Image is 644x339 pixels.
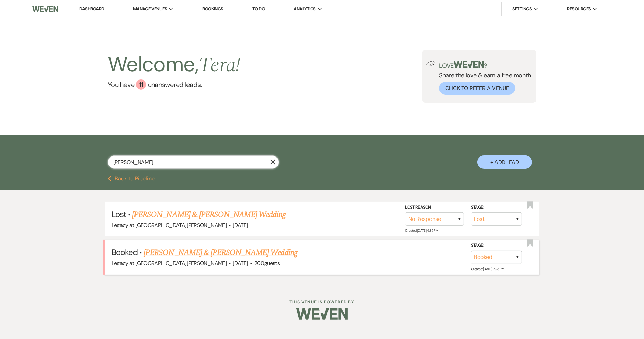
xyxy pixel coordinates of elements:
a: Bookings [202,6,223,12]
a: You have 11 unanswered leads. [108,79,241,90]
span: Settings [512,5,532,12]
div: 11 [136,79,146,90]
span: 200 guests [254,260,280,267]
span: Created: [DATE] 7:03 PM [471,267,504,271]
label: Stage: [471,204,522,211]
button: + Add Lead [477,155,532,169]
span: Lost [112,209,126,219]
div: Share the love & earn a free month. [435,61,532,95]
span: Resources [567,5,591,12]
label: Stage: [471,242,522,249]
img: loud-speaker-illustration.svg [426,61,435,66]
span: Legacy at [GEOGRAPHIC_DATA][PERSON_NAME] [112,222,227,229]
img: weven-logo-green.svg [454,61,484,68]
label: Lost Reason [405,204,464,211]
span: Manage Venues [133,5,167,12]
span: Booked [112,247,138,258]
h2: Welcome, [108,50,241,79]
a: To Do [252,6,265,12]
input: Search by name, event date, email address or phone number [108,155,279,169]
a: [PERSON_NAME] & [PERSON_NAME] Wedding [144,247,297,259]
img: Weven Logo [32,2,58,16]
img: Weven Logo [296,302,348,326]
span: Legacy at [GEOGRAPHIC_DATA][PERSON_NAME] [112,260,227,267]
p: Love ? [439,61,532,69]
span: Analytics [294,5,315,12]
span: [DATE] [233,260,248,267]
a: [PERSON_NAME] & [PERSON_NAME] Wedding [132,209,285,221]
button: Back to Pipeline [108,176,155,181]
a: Dashboard [79,6,104,12]
span: Tera ! [198,49,241,81]
button: Click to Refer a Venue [439,82,515,95]
span: Created: [DATE] 6:37 PM [405,228,438,233]
span: [DATE] [233,222,248,229]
